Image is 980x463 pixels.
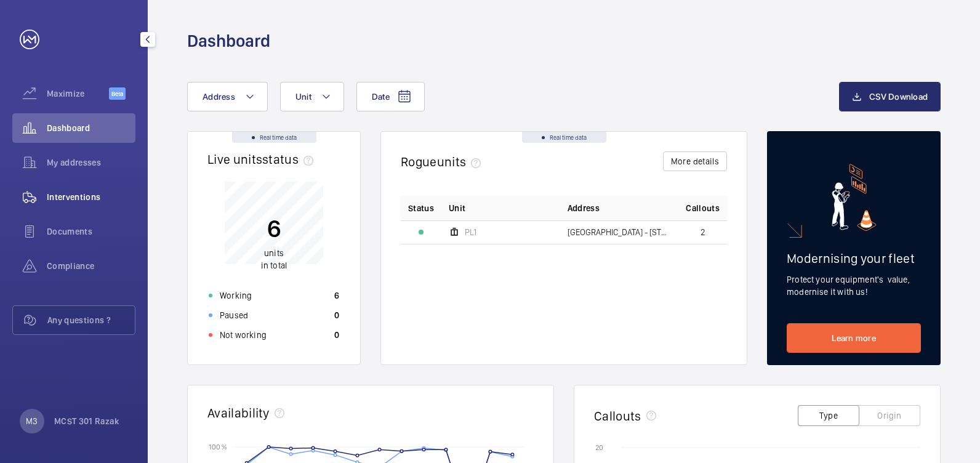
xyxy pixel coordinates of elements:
[280,82,344,111] button: Unit
[26,415,38,427] p: M3
[522,132,606,143] div: Real time data
[594,408,641,424] h2: Callouts
[47,225,135,238] span: Documents
[47,314,135,326] span: Any questions ?
[798,405,859,426] button: Type
[47,87,109,100] span: Maximize
[220,329,267,341] p: Not working
[787,251,921,266] h2: Modernising your fleet
[261,247,287,272] p: in total
[261,213,287,244] p: 6
[334,289,339,302] p: 6
[207,405,270,421] h2: Availability
[465,228,476,236] span: PL1
[437,154,486,169] span: units
[663,151,727,171] button: More details
[787,273,921,298] p: Protect your equipment's value, modernise it with us!
[232,132,316,143] div: Real time data
[187,30,270,52] h1: Dashboard
[869,92,928,102] span: CSV Download
[47,260,135,272] span: Compliance
[859,405,920,426] button: Origin
[568,228,672,236] span: [GEOGRAPHIC_DATA] - [STREET_ADDRESS][PERSON_NAME]
[568,202,600,214] span: Address
[54,415,119,427] p: MCST 301 Razak
[47,156,135,169] span: My addresses
[334,309,339,321] p: 0
[295,92,311,102] span: Unit
[787,323,921,353] a: Learn more
[356,82,425,111] button: Date
[832,164,877,231] img: marketing-card.svg
[449,202,465,214] span: Unit
[401,154,486,169] h2: Rogue
[839,82,941,111] button: CSV Download
[209,442,227,451] text: 100 %
[220,289,252,302] p: Working
[203,92,235,102] span: Address
[262,151,318,167] span: status
[264,248,284,258] span: units
[187,82,268,111] button: Address
[109,87,126,100] span: Beta
[47,122,135,134] span: Dashboard
[207,151,318,167] h2: Live units
[686,202,720,214] span: Callouts
[334,329,339,341] p: 0
[372,92,390,102] span: Date
[595,443,603,452] text: 20
[47,191,135,203] span: Interventions
[408,202,434,214] p: Status
[220,309,248,321] p: Paused
[701,228,705,236] span: 2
